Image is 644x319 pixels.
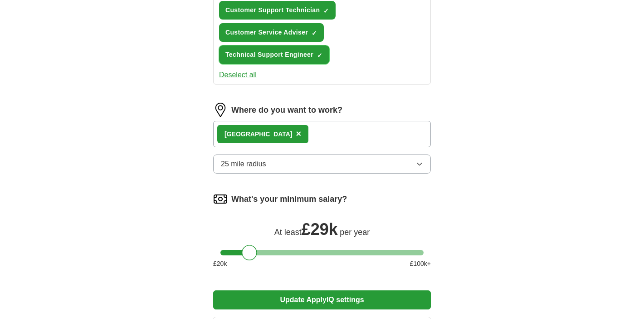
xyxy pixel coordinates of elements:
span: ✓ [312,30,317,37]
button: Technical Support Engineer✓ [219,45,329,64]
span: × [296,129,302,139]
span: At least [274,228,302,237]
div: [GEOGRAPHIC_DATA] [224,130,293,139]
button: Customer Support Technician✓ [219,1,336,20]
label: Where do you want to work? [231,104,342,116]
button: Customer Service Adviser✓ [219,23,324,42]
button: × [296,127,302,141]
button: 25 mile radius [213,155,431,174]
span: 25 mile radius [221,159,266,169]
span: ✓ [323,7,329,15]
span: £ 29k [302,220,338,239]
span: Technical Support Engineer [225,50,313,60]
button: Deselect all [219,70,257,80]
span: £ 20 k [213,259,227,269]
span: Customer Support Technician [225,5,320,15]
img: salary.png [213,192,228,206]
label: What's your minimum salary? [231,193,347,205]
span: ✓ [317,52,322,59]
span: per year [340,228,370,237]
button: Update ApplyIQ settings [213,290,431,309]
span: Customer Service Adviser [225,28,308,37]
span: £ 100 k+ [410,259,431,269]
img: location.png [213,103,228,117]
